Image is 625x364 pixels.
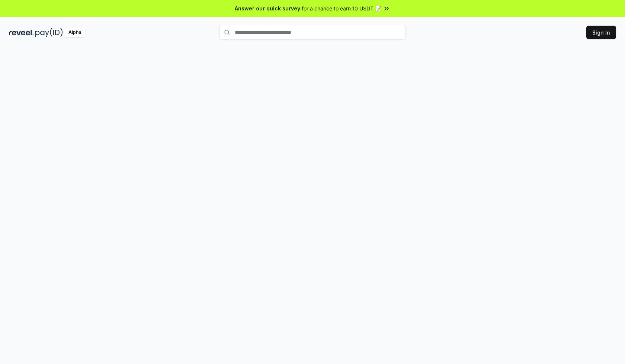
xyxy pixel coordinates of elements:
[64,28,85,37] div: Alpha
[9,28,34,37] img: reveel_dark
[235,4,300,12] span: Answer our quick survey
[35,28,63,37] img: pay_id
[586,26,616,39] button: Sign In
[302,4,381,12] span: for a chance to earn 10 USDT 📝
